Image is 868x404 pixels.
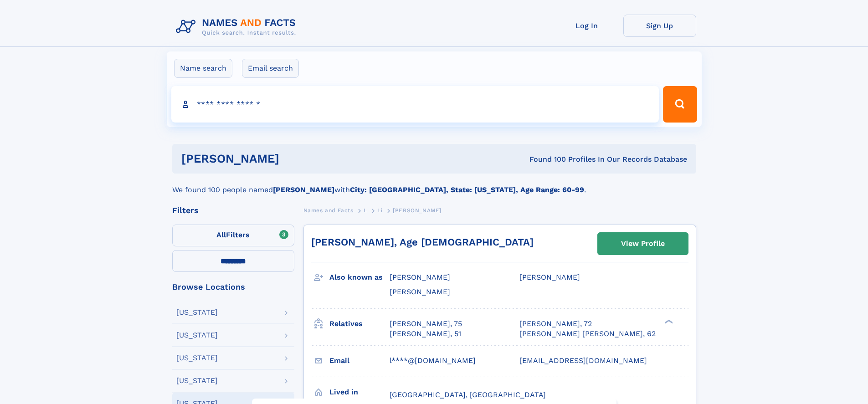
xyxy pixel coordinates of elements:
button: Search Button [663,86,697,123]
div: ❯ [663,318,673,324]
a: [PERSON_NAME], 72 [519,319,592,329]
a: L [364,205,367,216]
span: [PERSON_NAME] [519,273,580,281]
div: Filters [172,206,294,215]
a: Names and Facts [303,205,354,216]
a: Li [377,205,382,216]
a: [PERSON_NAME], 75 [390,319,462,329]
h3: Lived in [329,384,390,400]
label: Filters [172,225,294,246]
div: View Profile [621,233,665,254]
div: [US_STATE] [176,332,218,339]
a: Sign Up [623,15,696,37]
span: [PERSON_NAME] [390,273,450,281]
img: Logo Names and Facts [172,15,303,39]
a: [PERSON_NAME], 51 [390,329,461,339]
a: Log In [550,15,623,37]
div: We found 100 people named with . [172,174,696,195]
span: All [216,230,226,239]
h3: Also known as [329,270,390,285]
div: Found 100 Profiles In Our Records Database [404,154,687,164]
b: City: [GEOGRAPHIC_DATA], State: [US_STATE], Age Range: 60-99 [350,185,584,194]
span: L [364,207,367,214]
span: [GEOGRAPHIC_DATA], [GEOGRAPHIC_DATA] [390,390,546,399]
h1: [PERSON_NAME] [181,153,405,164]
a: [PERSON_NAME], Age [DEMOGRAPHIC_DATA] [311,236,534,248]
span: [PERSON_NAME] [390,287,450,296]
span: [PERSON_NAME] [393,207,442,214]
div: [US_STATE] [176,309,218,316]
span: Li [377,207,382,214]
a: View Profile [598,233,688,255]
a: [PERSON_NAME] [PERSON_NAME], 62 [519,329,656,339]
div: [US_STATE] [176,354,218,362]
label: Name search [174,59,232,78]
div: Browse Locations [172,283,294,291]
b: [PERSON_NAME] [273,185,334,194]
input: search input [171,86,659,123]
label: Email search [242,59,299,78]
div: [US_STATE] [176,377,218,384]
h3: Email [329,353,390,368]
span: [EMAIL_ADDRESS][DOMAIN_NAME] [519,356,647,365]
h3: Relatives [329,316,390,332]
